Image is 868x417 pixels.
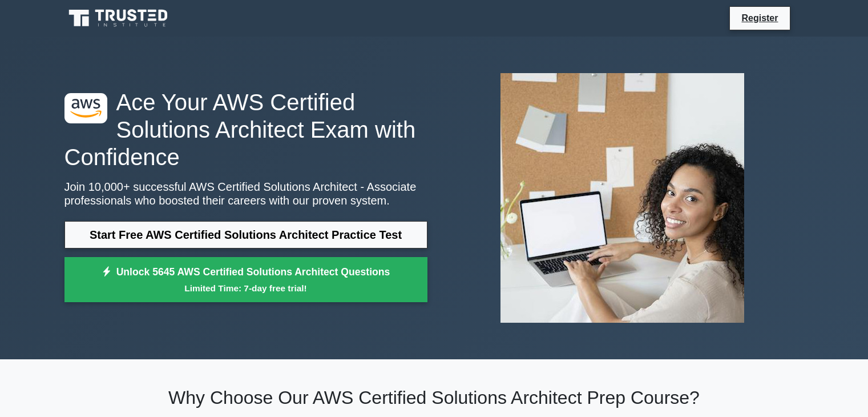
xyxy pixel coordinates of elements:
small: Limited Time: 7-day free trial! [79,282,413,295]
a: Unlock 5645 AWS Certified Solutions Architect QuestionsLimited Time: 7-day free trial! [64,257,427,303]
h2: Why Choose Our AWS Certified Solutions Architect Prep Course? [64,387,804,408]
h1: Ace Your AWS Certified Solutions Architect Exam with Confidence [64,89,427,171]
a: Start Free AWS Certified Solutions Architect Practice Test [64,221,427,248]
p: Join 10,000+ successful AWS Certified Solutions Architect - Associate professionals who boosted t... [64,180,427,207]
a: Register [734,11,785,25]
